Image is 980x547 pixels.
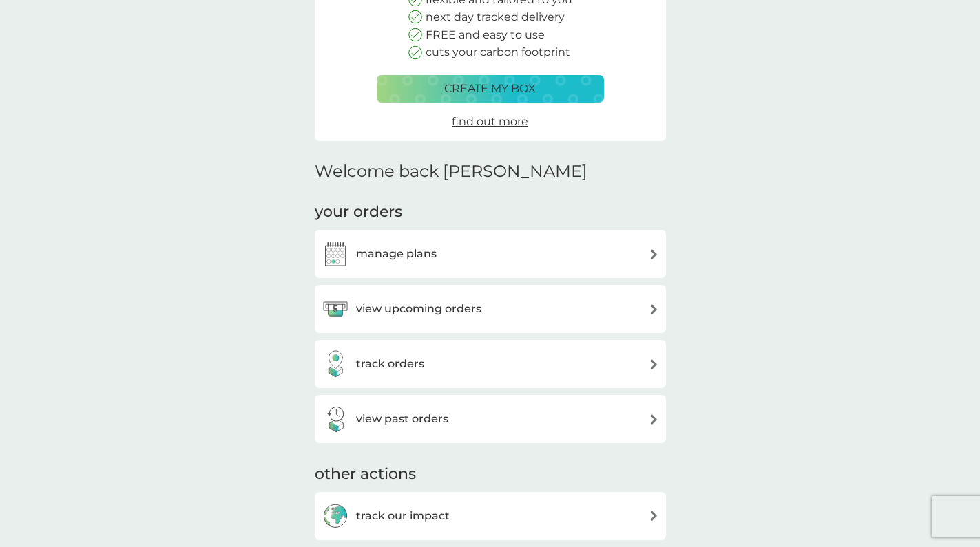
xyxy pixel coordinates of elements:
img: arrow right [649,511,659,521]
h3: other actions [315,464,416,485]
h3: view upcoming orders [356,300,481,318]
p: next day tracked delivery [426,8,565,26]
h3: track our impact [356,507,450,525]
a: find out more [452,113,528,131]
p: create my box [444,80,536,98]
p: cuts your carbon footprint [426,43,570,61]
img: arrow right [649,249,659,259]
button: create my box [377,75,604,103]
img: arrow right [649,304,659,314]
h3: your orders [315,202,402,223]
h3: view past orders [356,410,448,428]
img: arrow right [649,414,659,425]
img: arrow right [649,359,659,369]
h2: Welcome back [PERSON_NAME] [315,162,587,182]
h3: manage plans [356,245,437,263]
span: find out more [452,115,528,128]
p: FREE and easy to use [426,26,545,44]
h3: track orders [356,355,424,373]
